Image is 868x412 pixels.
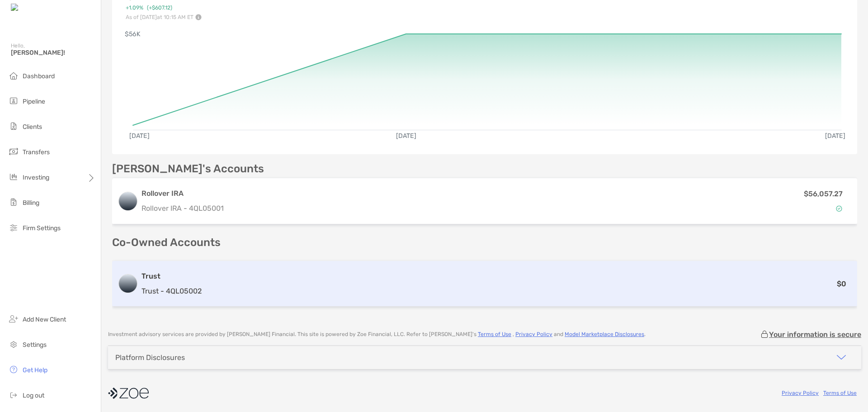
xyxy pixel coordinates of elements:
[8,313,19,324] img: add_new_client icon
[23,72,55,80] span: Dashboard
[23,174,49,181] span: Investing
[836,352,847,363] img: icon arrow
[836,205,842,212] img: Account Status icon
[825,132,845,140] text: [DATE]
[142,285,202,297] p: Trust - 4QL05002
[142,271,202,282] h3: Trust
[108,383,149,403] img: company logo
[8,70,19,81] img: dashboard icon
[23,224,61,232] span: Firm Settings
[565,331,644,337] a: Model Marketplace Disclosures
[115,353,185,362] div: Platform Disclosures
[769,330,861,339] p: Your information is secure
[125,30,141,38] text: $56K
[11,49,95,57] span: [PERSON_NAME]!
[23,98,45,105] span: Pipeline
[8,339,19,350] img: settings icon
[396,132,416,140] text: [DATE]
[8,146,19,157] img: transfers icon
[478,331,511,337] a: Terms of Use
[823,390,857,396] a: Terms of Use
[23,123,42,131] span: Clients
[23,341,47,349] span: Settings
[8,222,19,233] img: firm-settings icon
[515,331,552,337] a: Privacy Policy
[782,390,819,396] a: Privacy Policy
[108,331,646,338] p: Investment advisory services are provided by [PERSON_NAME] Financial . This site is powered by Zo...
[129,132,150,140] text: [DATE]
[119,192,137,210] img: logo account
[8,389,19,400] img: logout icon
[112,237,857,248] p: Co-Owned Accounts
[23,316,66,323] span: Add New Client
[11,4,49,12] img: Zoe Logo
[837,278,846,289] p: $0
[8,364,19,375] img: get-help icon
[142,188,673,199] h3: Rollover IRA
[23,366,47,374] span: Get Help
[126,14,221,20] p: As of [DATE] at 10:15 AM ET
[8,197,19,208] img: billing icon
[8,121,19,132] img: clients icon
[147,5,172,11] span: ( +$607.12 )
[119,275,137,293] img: logo account
[8,171,19,182] img: investing icon
[195,14,202,20] img: Performance Info
[804,188,843,199] p: $56,057.27
[126,5,143,11] span: +1.09%
[112,163,264,175] p: [PERSON_NAME]'s Accounts
[23,392,44,399] span: Log out
[142,203,673,214] p: Rollover IRA - 4QL05001
[23,199,39,207] span: Billing
[23,148,50,156] span: Transfers
[8,95,19,106] img: pipeline icon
